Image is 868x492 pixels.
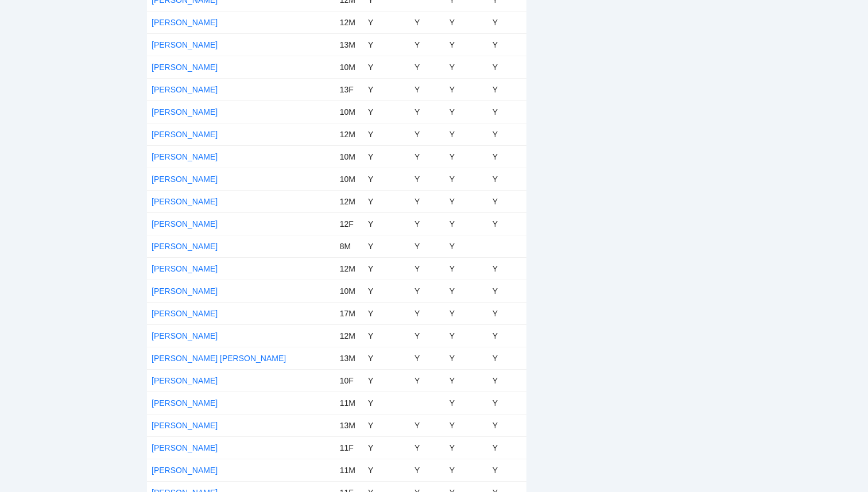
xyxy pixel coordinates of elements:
td: Y [410,414,445,436]
td: Y [363,11,410,33]
a: [PERSON_NAME] [152,264,218,273]
td: 11F [335,436,363,459]
td: Y [488,56,527,78]
td: Y [488,302,527,324]
td: 13M [335,414,363,436]
td: Y [363,302,410,324]
a: [PERSON_NAME] [152,197,218,206]
td: Y [363,257,410,280]
td: Y [488,100,527,123]
a: [PERSON_NAME] [152,331,218,340]
a: [PERSON_NAME] [152,18,218,27]
a: [PERSON_NAME] [152,443,218,452]
a: [PERSON_NAME] [152,85,218,94]
td: Y [488,257,527,280]
td: Y [488,168,527,190]
td: Y [488,123,527,145]
td: Y [410,436,445,459]
td: 12M [335,324,363,347]
a: [PERSON_NAME] [152,63,218,72]
td: 12M [335,11,363,33]
td: Y [445,280,488,302]
td: 13M [335,347,363,369]
td: Y [445,190,488,212]
td: Y [488,436,527,459]
a: [PERSON_NAME] [PERSON_NAME] [152,354,286,363]
td: Y [445,436,488,459]
td: Y [410,190,445,212]
td: 12F [335,212,363,235]
td: Y [410,100,445,123]
td: Y [488,190,527,212]
td: Y [363,392,410,414]
td: 10M [335,56,363,78]
td: Y [363,56,410,78]
td: 8M [335,235,363,257]
a: [PERSON_NAME] [152,286,218,296]
td: Y [445,100,488,123]
td: Y [363,436,410,459]
td: Y [410,302,445,324]
td: Y [363,123,410,145]
a: [PERSON_NAME] [152,152,218,161]
a: [PERSON_NAME] [152,309,218,318]
td: Y [363,190,410,212]
td: 10M [335,280,363,302]
td: Y [445,459,488,481]
td: Y [488,280,527,302]
td: Y [410,145,445,168]
td: Y [410,123,445,145]
td: 11M [335,459,363,481]
td: Y [445,168,488,190]
td: Y [363,33,410,56]
td: Y [445,123,488,145]
td: Y [363,347,410,369]
td: Y [488,392,527,414]
td: Y [488,11,527,33]
td: Y [410,168,445,190]
td: 12M [335,257,363,280]
td: Y [363,100,410,123]
td: Y [363,168,410,190]
a: [PERSON_NAME] [152,130,218,139]
td: Y [410,78,445,100]
td: Y [445,347,488,369]
td: Y [410,235,445,257]
td: Y [445,11,488,33]
td: 10M [335,168,363,190]
td: Y [445,392,488,414]
td: Y [410,257,445,280]
td: 12M [335,123,363,145]
td: Y [445,235,488,257]
td: Y [363,459,410,481]
td: 12M [335,190,363,212]
td: Y [363,324,410,347]
a: [PERSON_NAME] [152,175,218,184]
a: [PERSON_NAME] [152,376,218,385]
td: Y [445,324,488,347]
td: 11M [335,392,363,414]
td: Y [488,212,527,235]
td: Y [445,56,488,78]
td: Y [445,33,488,56]
td: Y [363,280,410,302]
td: Y [445,212,488,235]
td: Y [488,369,527,392]
a: [PERSON_NAME] [152,40,218,49]
td: Y [445,302,488,324]
td: Y [488,33,527,56]
td: Y [488,347,527,369]
td: Y [445,414,488,436]
td: 10F [335,369,363,392]
td: Y [363,78,410,100]
td: Y [410,56,445,78]
td: 13F [335,78,363,100]
td: Y [488,78,527,100]
td: 17M [335,302,363,324]
td: Y [410,324,445,347]
td: Y [488,324,527,347]
td: Y [488,145,527,168]
td: Y [445,257,488,280]
a: [PERSON_NAME] [152,219,218,228]
td: Y [410,369,445,392]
